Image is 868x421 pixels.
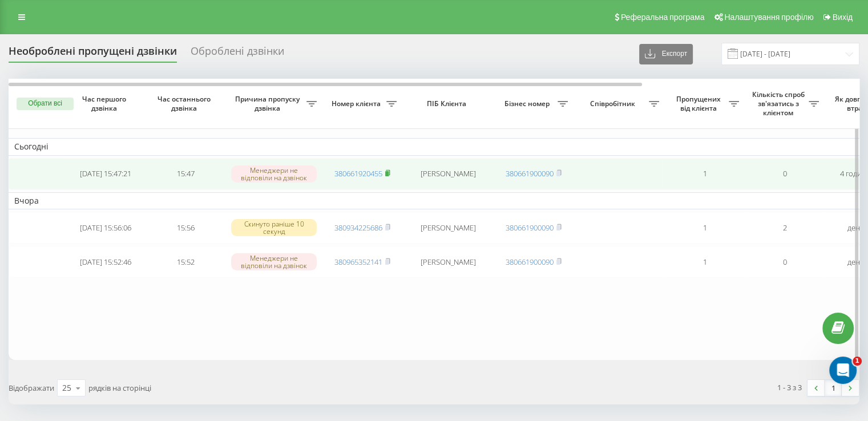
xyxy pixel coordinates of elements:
a: 380661900090 [506,222,554,233]
span: ПІБ Клієнта [412,99,484,108]
td: [DATE] 15:52:46 [66,246,146,278]
td: 15:56 [146,212,225,244]
button: Обрати всі [17,98,74,110]
td: [PERSON_NAME] [402,246,494,278]
td: 1 [665,246,745,278]
td: 1 [665,158,745,190]
span: Налаштування профілю [724,13,813,22]
span: Пропущених від клієнта [671,95,729,112]
td: [DATE] 15:47:21 [66,158,146,190]
a: 380934225686 [334,222,382,233]
span: Час останнього дзвінка [155,95,216,112]
td: [PERSON_NAME] [402,212,494,244]
span: рядків на сторінці [88,383,151,393]
td: 15:47 [146,158,225,190]
a: 380661900090 [506,168,554,179]
span: Реферальна програма [621,13,705,22]
span: Вихід [833,13,853,22]
td: 0 [745,158,825,190]
span: Причина пропуску дзвінка [231,95,306,112]
a: 380661900090 [506,257,554,267]
div: 1 - 3 з 3 [777,382,802,393]
a: 380965352141 [334,257,382,267]
td: 2 [745,212,825,244]
span: Час першого дзвінка [75,95,136,112]
div: Оброблені дзвінки [191,45,284,63]
a: 1 [825,380,842,396]
div: 25 [62,382,71,394]
a: 380661920455 [334,168,382,179]
div: Необроблені пропущені дзвінки [9,45,177,63]
iframe: Intercom live chat [829,357,857,384]
span: Бізнес номер [499,99,558,108]
td: [DATE] 15:56:06 [66,212,146,244]
div: Менеджери не відповіли на дзвінок [231,253,317,270]
td: 1 [665,212,745,244]
div: Менеджери не відповіли на дзвінок [231,165,317,183]
span: 1 [853,357,862,366]
div: Скинуто раніше 10 секунд [231,219,317,236]
td: 0 [745,246,825,278]
span: Співробітник [579,99,649,108]
td: [PERSON_NAME] [402,158,494,190]
span: Кількість спроб зв'язатись з клієнтом [750,90,809,117]
span: Номер клієнта [328,99,386,108]
button: Експорт [639,44,693,64]
span: Відображати [9,383,54,393]
td: 15:52 [146,246,225,278]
